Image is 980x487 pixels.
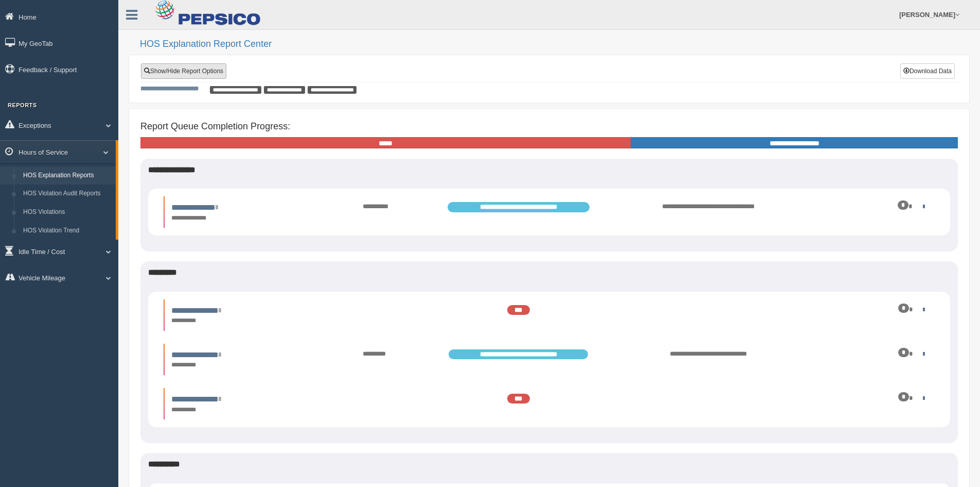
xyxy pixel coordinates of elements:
[141,63,226,79] a: Show/Hide Report Options
[19,222,116,240] a: HOS Violation Trend
[19,166,116,185] a: HOS Explanation Reports
[140,122,958,132] h4: Report Queue Completion Progress:
[164,388,935,419] li: Expand
[900,63,955,79] button: Download Data
[164,299,935,331] li: Expand
[164,344,935,375] li: Expand
[140,39,970,49] h2: HOS Explanation Report Center
[19,203,116,222] a: HOS Violations
[19,184,116,203] a: HOS Violation Audit Reports
[164,196,935,228] li: Expand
